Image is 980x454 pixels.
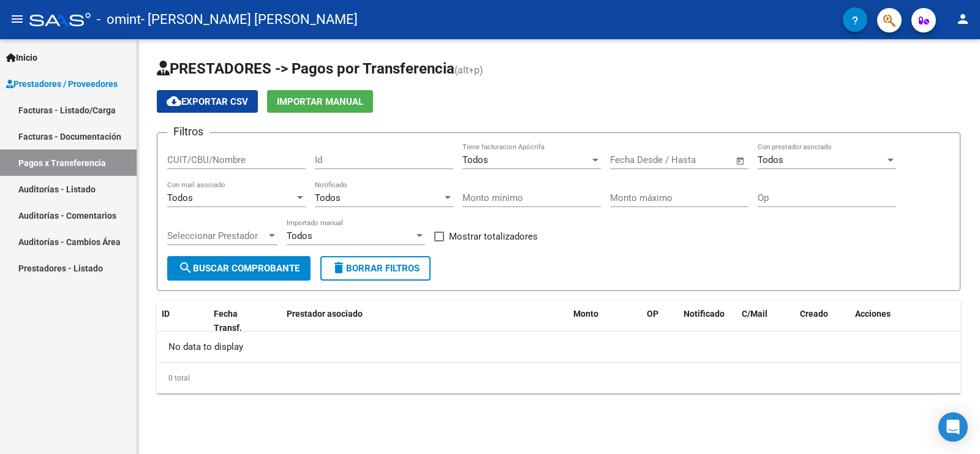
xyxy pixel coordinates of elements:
span: Monto [573,309,598,319]
span: PRESTADORES -> Pagos por Transferencia [157,60,454,77]
span: Notificado [684,309,725,319]
span: Fecha Transf. [214,309,242,333]
datatable-header-cell: Notificado [679,301,737,341]
mat-icon: cloud_download [167,94,181,108]
button: Importar Manual [267,90,373,113]
datatable-header-cell: Prestador asociado [282,301,568,341]
span: Acciones [855,309,891,319]
mat-icon: delete [331,260,346,275]
span: Seleccionar Prestador [167,230,266,241]
button: Open calendar [734,154,748,168]
mat-icon: menu [10,12,24,26]
span: Creado [800,309,828,319]
span: (alt+p) [454,64,483,76]
input: Fecha fin [671,154,730,165]
span: Todos [758,154,783,165]
span: Todos [167,192,193,203]
h3: Filtros [167,123,209,140]
span: OP [647,309,658,319]
span: Prestador asociado [287,309,363,319]
span: Importar Manual [277,96,363,107]
span: Borrar Filtros [331,263,420,274]
div: 0 total [157,363,960,393]
span: Todos [462,154,488,165]
button: Buscar Comprobante [167,256,311,281]
span: - omint [97,6,141,33]
div: No data to display [157,331,960,362]
datatable-header-cell: C/Mail [737,301,795,341]
span: C/Mail [742,309,767,319]
mat-icon: person [956,12,970,26]
datatable-header-cell: ID [157,301,209,341]
datatable-header-cell: Fecha Transf. [209,301,264,341]
mat-icon: search [178,260,193,275]
span: Mostrar totalizadores [449,229,538,244]
span: - [PERSON_NAME] [PERSON_NAME] [141,6,358,33]
button: Exportar CSV [157,90,258,113]
span: Inicio [6,51,37,64]
div: Open Intercom Messenger [938,412,968,442]
input: Fecha inicio [610,154,660,165]
span: Todos [287,230,312,241]
datatable-header-cell: Creado [795,301,850,341]
datatable-header-cell: OP [642,301,679,341]
button: Borrar Filtros [320,256,431,281]
datatable-header-cell: Acciones [850,301,960,341]
span: ID [162,309,170,319]
span: Buscar Comprobante [178,263,300,274]
span: Prestadores / Proveedores [6,77,118,91]
datatable-header-cell: Monto [568,301,642,341]
span: Exportar CSV [167,96,248,107]
span: Todos [315,192,341,203]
